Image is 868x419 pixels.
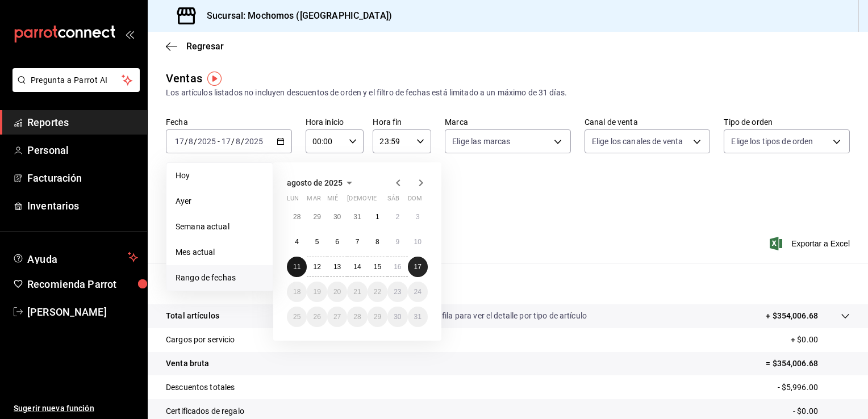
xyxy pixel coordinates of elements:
input: ---- [244,137,264,146]
span: Inventarios [27,198,138,213]
p: + $354,006.68 [766,310,818,322]
button: 31 de julio de 2025 [347,207,367,227]
abbr: 20 de agosto de 2025 [333,288,341,296]
abbr: miércoles [327,195,338,207]
abbr: 18 de agosto de 2025 [293,288,301,296]
span: / [185,137,188,146]
button: 12 de agosto de 2025 [307,257,327,277]
button: Tooltip marker [207,72,222,86]
abbr: 27 de agosto de 2025 [333,313,341,321]
abbr: 8 de agosto de 2025 [375,238,379,246]
abbr: 31 de agosto de 2025 [414,313,422,321]
p: Total artículos [166,310,219,322]
abbr: 21 de agosto de 2025 [353,288,361,296]
span: Exportar a Excel [772,237,850,250]
abbr: sábado [387,195,399,207]
p: Certificados de regalo [166,405,244,417]
abbr: domingo [408,195,422,207]
input: ---- [197,137,216,146]
button: Regresar [166,41,224,52]
button: 5 de agosto de 2025 [307,232,327,252]
span: [PERSON_NAME] [27,304,138,320]
p: Cargos por servicio [166,334,235,346]
span: Facturación [27,170,138,186]
span: Sugerir nueva función [14,403,138,414]
a: Pregunta a Parrot AI [8,82,140,94]
button: 24 de agosto de 2025 [408,282,428,302]
label: Fecha [166,118,292,126]
button: 22 de agosto de 2025 [368,282,387,302]
span: Regresar [186,41,224,52]
input: -- [174,137,185,146]
button: 11 de agosto de 2025 [287,257,307,277]
abbr: 4 de agosto de 2025 [295,238,299,246]
abbr: 22 de agosto de 2025 [374,288,381,296]
p: = $354,006.68 [766,358,850,370]
button: 4 de agosto de 2025 [287,232,307,252]
span: Elige las marcas [452,136,510,147]
label: Hora inicio [306,118,364,126]
abbr: 2 de agosto de 2025 [395,213,399,221]
span: Ayuda [27,250,123,264]
abbr: 13 de agosto de 2025 [333,263,341,271]
label: Canal de venta [585,118,711,126]
span: agosto de 2025 [287,178,343,187]
abbr: 28 de julio de 2025 [293,213,301,221]
input: -- [188,137,194,146]
p: Descuentos totales [166,382,235,393]
button: 9 de agosto de 2025 [387,232,407,252]
abbr: martes [307,195,320,207]
abbr: 29 de julio de 2025 [313,213,320,221]
span: Elige los tipos de orden [731,136,813,147]
span: Recomienda Parrot [27,276,138,292]
button: 18 de agosto de 2025 [287,282,307,302]
abbr: 23 de agosto de 2025 [394,288,401,296]
button: 26 de agosto de 2025 [307,307,327,327]
button: 8 de agosto de 2025 [368,232,387,252]
p: Venta bruta [166,358,209,370]
span: Pregunta a Parrot AI [31,74,122,86]
abbr: 30 de agosto de 2025 [394,313,401,321]
button: 28 de agosto de 2025 [347,307,367,327]
abbr: 30 de julio de 2025 [333,213,341,221]
button: 21 de agosto de 2025 [347,282,367,302]
p: Resumen [166,277,850,291]
button: 20 de agosto de 2025 [327,282,347,302]
abbr: 17 de agosto de 2025 [414,263,422,271]
button: 13 de agosto de 2025 [327,257,347,277]
button: 30 de agosto de 2025 [387,307,407,327]
abbr: 12 de agosto de 2025 [313,263,320,271]
abbr: 14 de agosto de 2025 [353,263,361,271]
span: / [194,137,197,146]
abbr: jueves [347,195,414,207]
abbr: 7 de agosto de 2025 [356,238,360,246]
input: -- [235,137,241,146]
label: Marca [445,118,571,126]
abbr: 16 de agosto de 2025 [394,263,401,271]
abbr: 11 de agosto de 2025 [293,263,301,271]
button: 2 de agosto de 2025 [387,207,407,227]
span: Ayer [176,195,264,207]
div: Los artículos listados no incluyen descuentos de orden y el filtro de fechas está limitado a un m... [166,87,850,99]
span: Semana actual [176,221,264,233]
button: 17 de agosto de 2025 [408,257,428,277]
abbr: 5 de agosto de 2025 [315,238,319,246]
h3: Sucursal: Mochomos ([GEOGRAPHIC_DATA]) [198,9,392,23]
button: 29 de agosto de 2025 [368,307,387,327]
p: - $5,996.00 [778,382,850,393]
abbr: 3 de agosto de 2025 [416,213,420,221]
span: Reportes [27,115,138,130]
button: 27 de agosto de 2025 [327,307,347,327]
button: open_drawer_menu [125,30,134,39]
abbr: 15 de agosto de 2025 [374,263,381,271]
abbr: 31 de julio de 2025 [353,213,361,221]
abbr: 26 de agosto de 2025 [313,313,320,321]
button: agosto de 2025 [287,176,356,190]
abbr: 28 de agosto de 2025 [353,313,361,321]
button: Pregunta a Parrot AI [12,68,140,92]
p: - $0.00 [793,405,850,417]
button: 3 de agosto de 2025 [408,207,428,227]
button: 28 de julio de 2025 [287,207,307,227]
abbr: 10 de agosto de 2025 [414,238,422,246]
span: - [218,137,220,146]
